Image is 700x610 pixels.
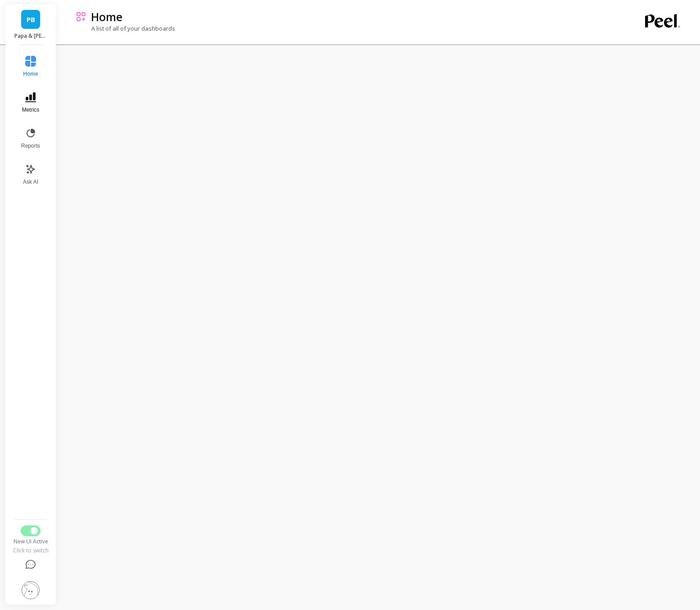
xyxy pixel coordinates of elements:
[14,32,47,40] p: Papa & Barkley
[21,525,41,536] button: Switch to Legacy UI
[23,178,38,185] span: Ask AI
[12,576,49,605] button: Settings
[76,11,86,22] img: header icon
[76,24,175,32] p: A list of all of your dashboards
[21,142,40,149] span: Reports
[16,122,45,155] button: Reports
[16,158,45,191] button: Ask AI
[22,106,40,113] span: Metrics
[23,70,38,77] span: Home
[91,9,122,24] p: Home
[27,14,35,25] span: PB
[12,547,49,554] div: Click to switch
[16,50,45,83] button: Home
[16,86,45,119] button: Metrics
[12,554,49,576] button: Help
[22,581,40,599] img: profile picture
[12,538,49,545] div: New UI Active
